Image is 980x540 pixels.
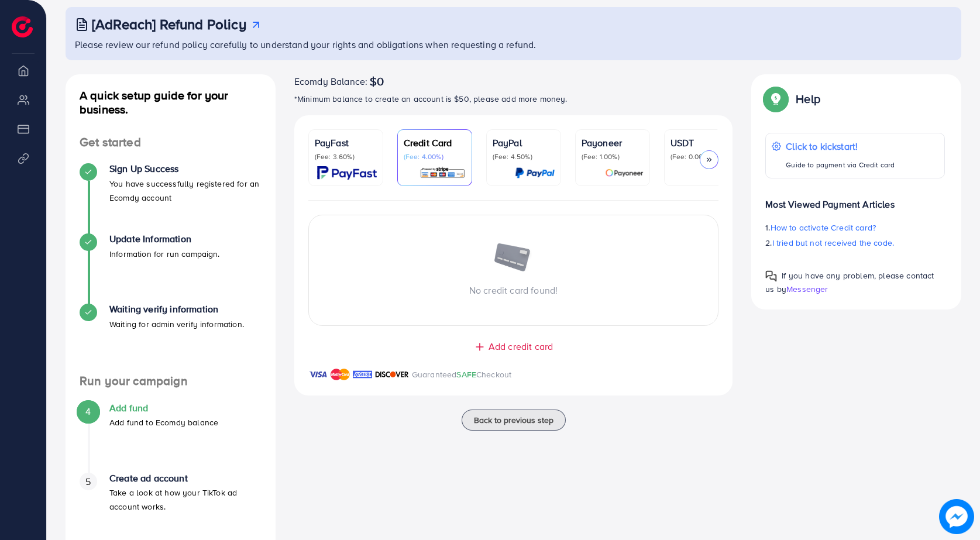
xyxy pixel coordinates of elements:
img: card [605,166,644,180]
h4: Waiting verify information [109,304,244,315]
p: (Fee: 1.00%) [582,152,644,161]
span: Add credit card [489,340,553,353]
p: Guide to payment via Credit card [786,158,895,172]
p: (Fee: 3.60%) [315,152,377,161]
h4: Add fund [109,403,218,414]
h4: Create ad account [109,473,262,484]
h3: [AdReach] Refund Policy [92,16,246,33]
p: 2. [765,236,945,250]
img: image [493,243,534,274]
p: USDT [670,136,733,150]
span: How to activate Credit card? [771,222,876,233]
span: 4 [85,405,91,418]
span: $0 [370,74,384,88]
p: Credit Card [404,136,466,150]
h4: Get started [66,135,276,150]
p: Help [796,92,820,106]
p: Most Viewed Payment Articles [765,188,945,211]
img: image [940,500,973,533]
span: Ecomdy Balance: [294,74,367,88]
img: Popup guide [765,270,777,282]
p: Guaranteed Checkout [412,367,512,381]
li: Waiting verify information [66,304,276,374]
img: brand [331,367,350,381]
h4: Run your campaign [66,374,276,388]
img: brand [308,367,328,381]
p: Add fund to Ecomdy balance [109,415,218,429]
h4: Sign Up Success [109,163,262,174]
img: brand [353,367,372,381]
h4: Update Information [109,233,220,245]
p: No credit card found! [309,283,718,297]
p: 1. [765,221,945,235]
button: Back to previous step [462,410,566,431]
span: I tried but not received the code. [772,237,894,249]
p: Waiting for admin verify information. [109,317,244,331]
span: 5 [85,475,91,489]
img: card [515,166,555,180]
p: Click to kickstart! [786,139,895,153]
p: Please review our refund policy carefully to understand your rights and obligations when requesti... [75,37,954,51]
p: (Fee: 0.00%) [670,152,733,161]
p: (Fee: 4.50%) [493,152,555,161]
li: Add fund [66,403,276,473]
p: Take a look at how your TikTok ad account works. [109,486,262,514]
li: Sign Up Success [66,163,276,233]
p: (Fee: 4.00%) [404,152,466,161]
p: Information for run campaign. [109,247,220,261]
img: logo [12,16,33,37]
img: brand [375,367,409,381]
p: *Minimum balance to create an account is $50, please add more money. [294,92,733,106]
img: Popup guide [765,88,786,109]
img: card [419,166,466,180]
p: Payoneer [582,136,644,150]
h4: A quick setup guide for your business. [66,88,276,116]
span: Messenger [786,283,828,295]
img: card [317,166,377,180]
span: Back to previous step [474,414,553,426]
p: PayFast [315,136,377,150]
li: Update Information [66,233,276,304]
span: SAFE [456,369,476,380]
p: PayPal [493,136,555,150]
p: You have successfully registered for an Ecomdy account [109,177,262,205]
span: If you have any problem, please contact us by [765,270,934,295]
